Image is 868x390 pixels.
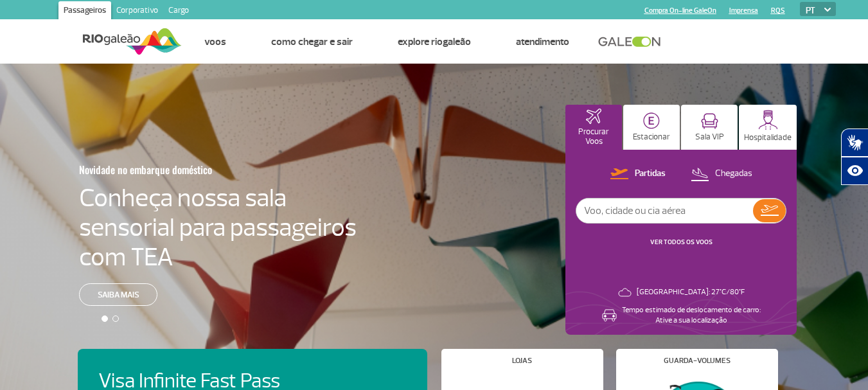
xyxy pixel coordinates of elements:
div: Plugin de acessibilidade da Hand Talk. [841,129,868,185]
a: Saiba mais [79,283,157,306]
p: Hospitalidade [744,133,792,143]
img: carParkingHome.svg [643,112,660,129]
a: Voos [204,35,226,48]
input: Voo, cidade ou cia aérea [576,199,753,223]
button: Abrir recursos assistivos. [841,157,868,185]
img: vipRoom.svg [701,113,718,129]
a: Atendimento [516,35,569,48]
button: Abrir tradutor de língua de sinais. [841,129,868,157]
a: Explore RIOgaleão [398,35,471,48]
h3: Novidade no embarque doméstico [79,156,294,183]
button: Chegadas [687,166,756,182]
p: Procurar Voos [572,127,616,146]
h4: Lojas [512,357,532,364]
p: Tempo estimado de deslocamento de carro: Ative a sua localização [622,305,761,326]
button: Estacionar [623,105,680,150]
button: Hospitalidade [739,105,797,150]
p: [GEOGRAPHIC_DATA]: 27°C/80°F [637,287,745,297]
h4: Guarda-volumes [664,357,731,364]
button: Partidas [607,166,669,182]
a: Passageiros [58,1,111,22]
a: Como chegar e sair [271,35,353,48]
img: hospitality.svg [758,110,778,130]
a: RQS [771,6,785,15]
a: VER TODOS OS VOOS [650,238,713,246]
p: Chegadas [715,168,752,180]
h4: Conheça nossa sala sensorial para passageiros com TEA [79,183,357,272]
a: Imprensa [729,6,758,15]
p: Estacionar [633,132,670,142]
a: Corporativo [111,1,163,22]
button: Sala VIP [681,105,738,150]
p: Partidas [635,168,666,180]
img: airplaneHomeActive.svg [586,109,601,124]
a: Cargo [163,1,194,22]
button: Procurar Voos [565,105,622,150]
a: Compra On-line GaleOn [644,6,716,15]
button: VER TODOS OS VOOS [646,237,716,247]
p: Sala VIP [695,132,724,142]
